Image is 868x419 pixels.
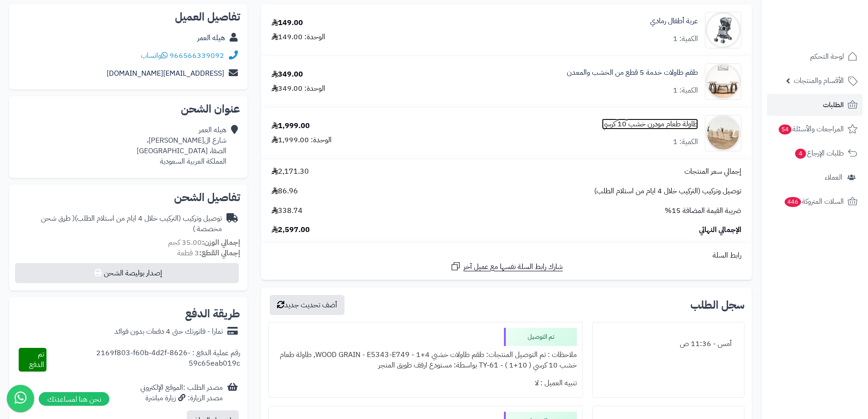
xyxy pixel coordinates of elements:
a: [EMAIL_ADDRESS][DOMAIN_NAME] [107,68,224,79]
a: واتساب [141,50,168,61]
span: العملاء [825,171,842,184]
div: تمارا - فاتورتك حتى 4 دفعات بدون فوائد [114,326,223,337]
a: عربة أطفال رمادي [650,16,698,26]
span: المراجعات والأسئلة [778,123,844,135]
div: مصدر الزيارة: زيارة مباشرة [140,393,223,403]
button: أضف تحديث جديد [270,295,344,315]
div: الكمية: 1 [673,85,698,96]
span: ضريبة القيمة المضافة 15% [665,206,741,216]
div: ملاحظات : تم التوصيل المنتجات: طقم طاولات خشبي 4+1 - WOOD GRAIN - E5343-E749, طاولة طعام خشب 10 ك... [274,346,576,374]
div: 349.00 [272,69,303,80]
span: الأقسام والمنتجات [794,74,844,87]
div: هيله العمر شارع ال[PERSON_NAME]، الصفا، [GEOGRAPHIC_DATA] المملكة العربية السعودية [137,125,226,166]
a: طقم طاولات خدمة 5 قطع من الخشب والمعدن [567,67,698,78]
a: العملاء [767,166,863,188]
span: إجمالي سعر المنتجات [684,166,741,177]
a: المراجعات والأسئلة54 [767,118,863,140]
span: 446 [785,197,801,207]
div: 149.00 [272,18,303,28]
img: 1744703246-1-90x90.jpg [705,63,741,100]
a: طلبات الإرجاع4 [767,142,863,164]
span: شارك رابط السلة نفسها مع عميل آخر [463,262,563,272]
span: 338.74 [272,206,303,216]
h2: تفاصيل الشحن [16,192,240,203]
small: 35.00 كجم [168,237,240,248]
div: تنبيه العميل : لا [274,374,576,392]
span: 4 [795,149,806,159]
strong: إجمالي الوزن: [202,237,240,248]
strong: إجمالي القطع: [199,248,240,259]
div: مصدر الطلب :الموقع الإلكتروني [140,383,223,403]
img: 1751798851-1-90x90.jpg [705,115,741,151]
img: logo-2.png [806,26,859,45]
div: الوحدة: 149.00 [272,32,325,42]
a: شارك رابط السلة نفسها مع عميل آخر [450,261,563,272]
a: السلات المتروكة446 [767,191,863,212]
a: هيله العمر [197,32,225,43]
span: لوحة التحكم [810,50,844,63]
a: طاولة طعام مودرن خشب 10 كرسي [602,119,698,129]
h2: طريقة الدفع [185,308,240,319]
span: توصيل وتركيب (التركيب خلال 4 ايام من استلام الطلب) [594,186,741,197]
h2: تفاصيل العميل [16,11,240,22]
h3: سجل الطلب [690,300,745,310]
div: الوحدة: 349.00 [272,83,325,94]
div: رقم عملية الدفع : 2169f803-f60b-4d2f-8626-59c65eab019c [46,348,241,372]
div: رابط السلة [265,250,748,261]
span: 86.96 [272,186,298,197]
span: 2,171.30 [272,166,309,177]
small: 3 قطعة [177,248,240,259]
a: 966566339092 [169,50,224,61]
div: توصيل وتركيب (التركيب خلال 4 ايام من استلام الطلب) [16,213,222,234]
span: الإجمالي النهائي [699,225,741,235]
a: الطلبات [767,94,863,116]
img: 1706023953-110126010010-90x90.jpg [705,12,741,48]
h2: عنوان الشحن [16,103,240,114]
span: ( طرق شحن مخصصة ) [41,213,222,234]
span: تم الدفع [29,349,44,370]
div: تم التوصيل [504,328,577,346]
span: 54 [779,124,791,134]
button: إصدار بوليصة الشحن [15,263,239,283]
span: 2,597.00 [272,225,310,235]
span: السلات المتروكة [784,195,844,208]
span: الطلبات [823,98,844,111]
span: طلبات الإرجاع [794,147,844,160]
div: 1,999.00 [272,121,310,131]
div: أمس - 11:36 ص [598,335,739,353]
div: الكمية: 1 [673,34,698,44]
div: الكمية: 1 [673,137,698,147]
a: لوحة التحكم [767,46,863,67]
div: الوحدة: 1,999.00 [272,135,332,145]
